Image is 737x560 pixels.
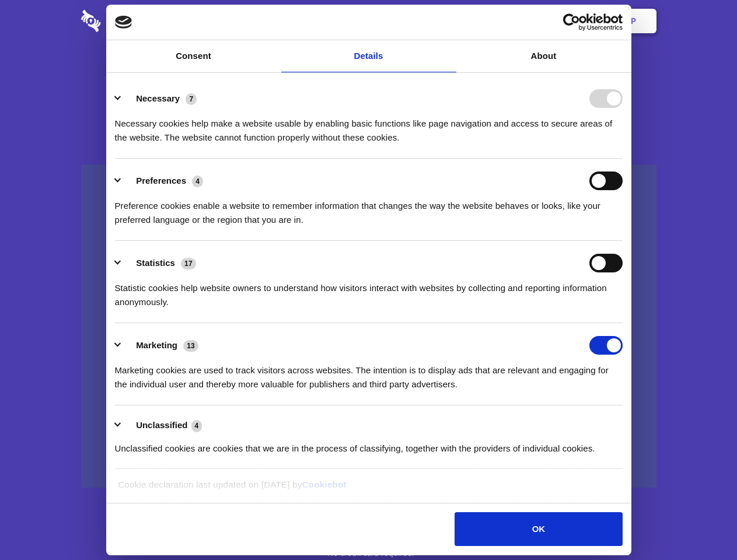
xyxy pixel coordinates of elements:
span: 17 [181,258,196,269]
h4: Auto-redaction of sensitive data, encrypted data sharing and self-destructing private chats. Shar... [81,106,656,145]
label: Preferences [136,176,186,185]
div: Statistic cookies help website owners to understand how visitors interact with websites by collec... [115,272,623,309]
iframe: Drift Widget Chat Controller [679,502,723,546]
span: 4 [191,420,202,432]
a: Consent [106,40,281,72]
div: Preference cookies enable a website to remember information that changes the way the website beha... [115,190,623,227]
a: Login [529,3,580,39]
button: Preferences (4) [115,171,211,190]
label: Necessary [136,93,180,103]
label: Statistics [136,258,175,268]
button: Marketing (13) [115,336,206,355]
label: Marketing [136,340,177,350]
h1: Eliminate Slack Data Loss. [81,52,656,94]
a: Cookiebot [302,480,347,489]
span: 13 [183,340,198,352]
a: Wistia video thumbnail [81,164,656,488]
img: logo-wordmark-white-trans-d4663122ce5f474addd5e946df7df03e33cb6a1c49d2221995e7729f52c070b2.svg [81,10,181,32]
a: Usercentrics Cookiebot - opens in a new window [521,13,623,31]
button: Statistics (17) [115,254,204,272]
a: Details [281,40,456,72]
span: 7 [186,93,197,105]
button: Necessary (7) [115,89,204,108]
a: About [456,40,631,72]
img: logo [115,16,132,29]
a: Pricing [343,3,393,39]
button: OK [455,512,622,546]
div: Marketing cookies are used to track visitors across websites. The intention is to display ads tha... [115,355,623,391]
div: Necessary cookies help make a website usable by enabling basic functions like page navigation and... [115,108,623,145]
div: Cookie declaration last updated on [DATE] by [109,478,628,501]
a: Contact [473,3,527,39]
button: Unclassified (4) [115,418,209,433]
div: Unclassified cookies are cookies that we are in the process of classifying, together with the pro... [115,433,623,456]
span: 4 [192,176,203,187]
